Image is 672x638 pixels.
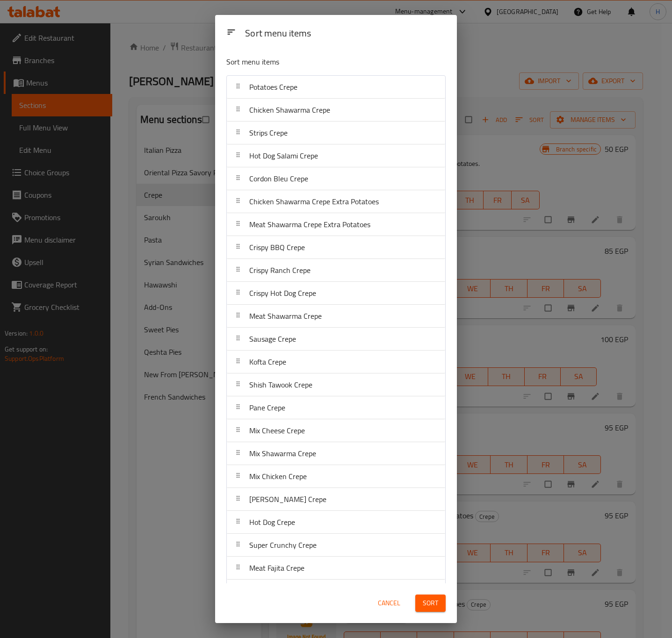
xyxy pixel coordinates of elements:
[227,236,445,259] div: Crispy BBQ Crepe
[249,423,305,437] span: Mix Cheese Crepe
[249,446,316,460] span: Mix Shawarma Crepe
[227,305,445,328] div: Meat Shawarma Crepe
[227,511,445,534] div: Hot Dog Crepe
[227,144,445,167] div: Hot Dog Salami Crepe
[227,488,445,511] div: [PERSON_NAME] Crepe
[227,442,445,465] div: Mix Shawarma Crepe
[249,492,326,506] span: [PERSON_NAME] Crepe
[249,194,379,208] span: Chicken Shawarma Crepe Extra Potatoes
[415,595,446,612] button: Sort
[249,103,330,117] span: Chicken Shawarma Crepe
[241,23,449,44] div: Sort menu items
[249,469,307,483] span: Mix Chicken Crepe
[227,580,445,602] div: Pastrami Crepe
[249,378,312,392] span: Shish Tawook Crepe
[249,240,305,254] span: Crispy BBQ Crepe
[227,76,445,99] div: Potatoes Crepe
[227,373,445,396] div: Shish Tawook Crepe
[249,80,297,94] span: Potatoes Crepe
[249,126,288,140] span: Strips Crepe
[227,282,445,305] div: Crispy Hot Dog Crepe
[227,122,445,144] div: Strips Crepe
[378,597,400,609] span: Cancel
[227,534,445,557] div: Super Crunchy Crepe
[227,259,445,282] div: Crispy Ranch Crepe
[227,190,445,213] div: Chicken Shawarma Crepe Extra Potatoes
[249,149,318,163] span: Hot Dog Salami Crepe
[227,419,445,442] div: Mix Cheese Crepe
[249,172,308,186] span: Cordon Bleu Crepe
[227,557,445,580] div: Meat Fajita Crepe
[249,309,322,323] span: Meat Shawarma Crepe
[226,56,400,68] p: Sort menu items
[249,515,295,529] span: Hot Dog Crepe
[249,263,311,277] span: Crispy Ranch Crepe
[227,328,445,351] div: Sausage Crepe
[249,332,296,346] span: Sausage Crepe
[423,597,438,609] span: Sort
[249,538,317,552] span: Super Crunchy Crepe
[227,167,445,190] div: Cordon Bleu Crepe
[374,595,404,612] button: Cancel
[227,351,445,373] div: Kofta Crepe
[227,465,445,488] div: Mix Chicken Crepe
[249,355,286,369] span: Kofta Crepe
[227,213,445,236] div: Meat Shawarma Crepe Extra Potatoes
[249,561,304,575] span: Meat Fajita Crepe
[227,396,445,419] div: Pane Crepe
[227,99,445,122] div: Chicken Shawarma Crepe
[249,286,316,300] span: Crispy Hot Dog Crepe
[249,217,370,231] span: Meat Shawarma Crepe Extra Potatoes
[249,401,285,415] span: Pane Crepe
